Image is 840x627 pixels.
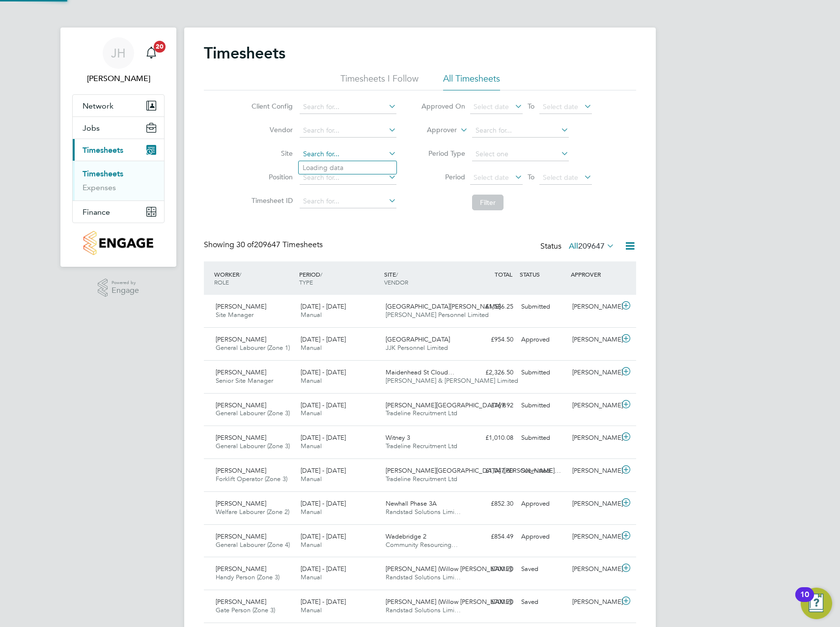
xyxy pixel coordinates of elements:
[386,368,454,376] span: Maidenhead St Cloud…
[386,311,489,319] span: [PERSON_NAME] Personnel Limited
[472,147,569,161] input: Select one
[568,398,619,414] div: [PERSON_NAME]
[73,95,164,116] button: Network
[474,102,509,111] span: Select date
[386,573,461,581] span: Randstad Solutions Limi…
[301,335,346,343] span: [DATE] - [DATE]
[216,573,280,581] span: Handy Person (Zone 3)
[300,147,396,161] input: Search for...
[568,365,619,381] div: [PERSON_NAME]
[517,398,568,414] div: Submitted
[72,37,165,85] a: JH[PERSON_NAME]
[301,433,346,442] span: [DATE] - [DATE]
[466,398,517,414] div: £169.92
[382,265,467,291] div: SITE
[141,37,161,69] a: 20
[299,161,396,174] li: Loading data
[216,606,275,614] span: Gate Person (Zone 3)
[300,100,396,114] input: Search for...
[386,475,457,483] span: Tradeline Recruitment Ltd
[216,475,287,483] span: Forklift Operator (Zone 3)
[216,598,266,606] span: [PERSON_NAME]
[212,265,297,291] div: WORKER
[517,299,568,315] div: Submitted
[216,532,266,541] span: [PERSON_NAME]
[386,508,461,516] span: Randstad Solutions Limi…
[301,311,322,319] span: Manual
[216,311,253,319] span: Site Manager
[568,561,619,577] div: [PERSON_NAME]
[297,265,382,291] div: PERIOD
[301,565,346,573] span: [DATE] - [DATE]
[216,302,266,311] span: [PERSON_NAME]
[301,532,346,541] span: [DATE] - [DATE]
[384,278,408,286] span: VENDOR
[568,594,619,610] div: [PERSON_NAME]
[421,149,465,158] label: Period Type
[300,124,396,138] input: Search for...
[466,365,517,381] div: £2,326.50
[386,442,457,450] span: Tradeline Recruitment Ltd
[568,463,619,479] div: [PERSON_NAME]
[301,573,322,581] span: Manual
[495,270,512,278] span: TOTAL
[98,279,140,297] a: Powered byEngage
[801,588,832,619] button: Open Resource Center, 10 new notifications
[421,172,465,181] label: Period
[216,541,290,549] span: General Labourer (Zone 4)
[386,598,512,606] span: [PERSON_NAME] (Willow [PERSON_NAME])
[543,173,578,182] span: Select date
[300,171,396,185] input: Search for...
[472,195,504,210] button: Filter
[72,231,165,255] a: Go to home page
[83,101,113,111] span: Network
[216,442,290,450] span: General Labourer (Zone 3)
[204,240,325,250] div: Showing
[578,241,605,251] span: 209647
[83,123,100,133] span: Jobs
[517,332,568,348] div: Approved
[216,401,266,409] span: [PERSON_NAME]
[517,365,568,381] div: Submitted
[216,466,266,475] span: [PERSON_NAME]
[73,161,164,200] div: Timesheets
[154,41,166,53] span: 20
[301,376,322,385] span: Manual
[386,433,410,442] span: Witney 3
[301,508,322,516] span: Manual
[214,278,229,286] span: ROLE
[301,401,346,409] span: [DATE] - [DATE]
[249,102,293,111] label: Client Config
[472,124,569,138] input: Search for...
[386,376,518,385] span: [PERSON_NAME] & [PERSON_NAME] Limited
[466,430,517,446] div: £1,010.08
[466,561,517,577] div: £700.20
[60,28,176,267] nav: Main navigation
[466,332,517,348] div: £954.50
[474,173,509,182] span: Select date
[216,335,266,343] span: [PERSON_NAME]
[540,240,616,254] div: Status
[112,279,139,287] span: Powered by
[443,73,500,90] li: All Timesheets
[386,343,448,352] span: JJK Personnel Limited
[568,299,619,315] div: [PERSON_NAME]
[386,335,450,343] span: [GEOGRAPHIC_DATA]
[249,125,293,134] label: Vendor
[301,541,322,549] span: Manual
[386,565,512,573] span: [PERSON_NAME] (Willow [PERSON_NAME])
[73,139,164,161] button: Timesheets
[249,172,293,181] label: Position
[216,565,266,573] span: [PERSON_NAME]
[517,529,568,545] div: Approved
[525,171,537,183] span: To
[83,207,110,217] span: Finance
[386,532,426,541] span: Wadebridge 2
[301,368,346,376] span: [DATE] - [DATE]
[568,430,619,446] div: [PERSON_NAME]
[216,499,266,508] span: [PERSON_NAME]
[386,466,561,475] span: [PERSON_NAME][GEOGRAPHIC_DATA] ([PERSON_NAME]…
[300,195,396,208] input: Search for...
[301,598,346,606] span: [DATE] - [DATE]
[301,409,322,417] span: Manual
